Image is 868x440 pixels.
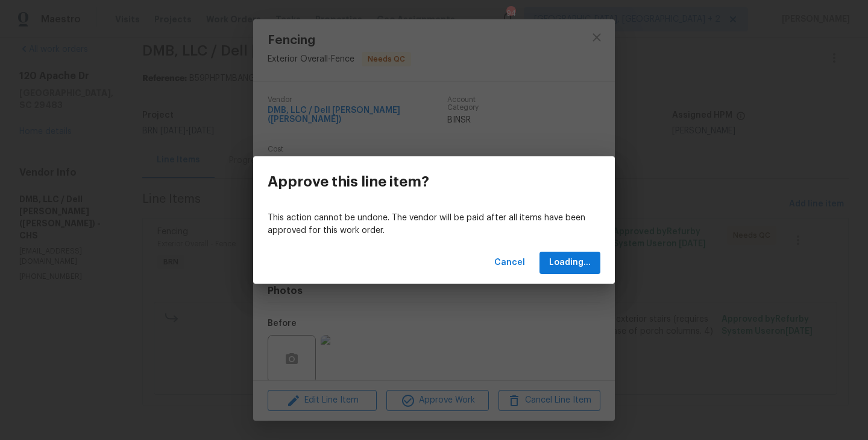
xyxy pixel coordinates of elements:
button: Loading... [539,252,600,274]
button: Cancel [489,252,530,274]
p: This action cannot be undone. The vendor will be paid after all items have been approved for this... [268,212,600,237]
span: Cancel [494,255,525,270]
span: Loading... [549,255,591,270]
h3: Approve this line item? [268,173,429,190]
